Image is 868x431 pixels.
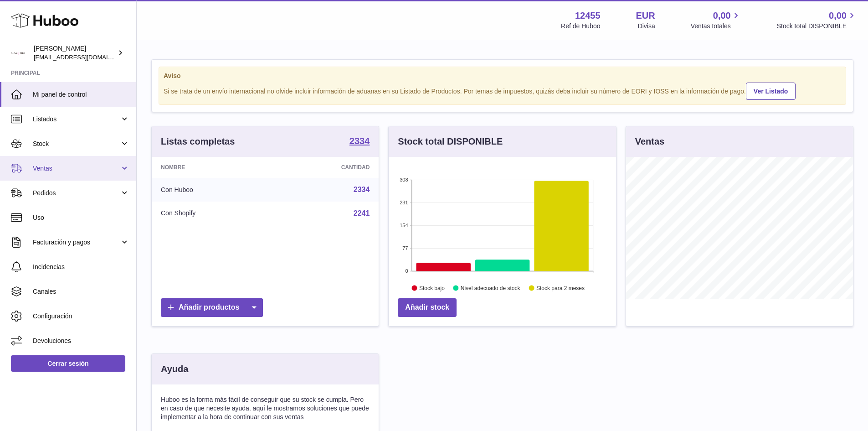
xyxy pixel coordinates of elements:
span: Ventas totales [691,22,741,31]
text: 0 [406,268,408,274]
th: Cantidad [272,157,379,178]
span: Canales [33,287,129,296]
h3: Ventas [635,135,664,148]
span: Uso [33,213,129,222]
a: Cerrar sesión [11,355,125,372]
span: Devoluciones [33,337,129,345]
span: 0,00 [829,10,847,22]
div: Si se trata de un envío internacional no olvide incluir información de aduanas en su Listado de P... [164,81,841,100]
td: Con Shopify [152,202,272,225]
a: 2241 [354,209,370,217]
th: Nombre [152,157,272,178]
span: Configuración [33,312,129,321]
a: Ver Listado [746,83,796,100]
strong: 2334 [349,136,370,145]
a: Añadir productos [161,298,263,317]
text: Stock para 2 meses [536,285,585,291]
a: 2334 [349,136,370,147]
text: 231 [400,200,408,205]
strong: Aviso [164,72,841,80]
h3: Listas completas [161,135,235,148]
div: [PERSON_NAME] [34,44,116,62]
p: Huboo es la forma más fácil de conseguir que su stock se cumpla. Pero en caso de que necesite ayu... [161,395,370,421]
span: Ventas [33,164,120,173]
span: Pedidos [33,189,120,197]
span: Stock [33,140,120,148]
text: 154 [400,223,408,228]
text: Nivel adecuado de stock [461,285,521,291]
a: 2334 [354,186,370,193]
div: Divisa [638,22,655,31]
text: Stock bajo [419,285,445,291]
span: Facturación y pagos [33,238,120,247]
strong: 12455 [575,10,601,22]
span: Incidencias [33,263,129,271]
div: Ref de Huboo [561,22,600,31]
strong: EUR [636,10,655,22]
img: pedidos@glowrias.com [11,46,25,60]
span: Mi panel de control [33,90,129,99]
span: Listados [33,115,120,124]
td: Con Huboo [152,178,272,202]
a: Añadir stock [398,298,457,317]
h3: Ayuda [161,363,188,375]
h3: Stock total DISPONIBLE [398,135,503,148]
span: Stock total DISPONIBLE [777,22,857,31]
text: 77 [403,245,408,251]
text: 308 [400,177,408,182]
span: 0,00 [713,10,731,22]
span: [EMAIL_ADDRESS][DOMAIN_NAME] [34,53,134,61]
a: 0,00 Stock total DISPONIBLE [777,10,857,31]
a: 0,00 Ventas totales [691,10,741,31]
